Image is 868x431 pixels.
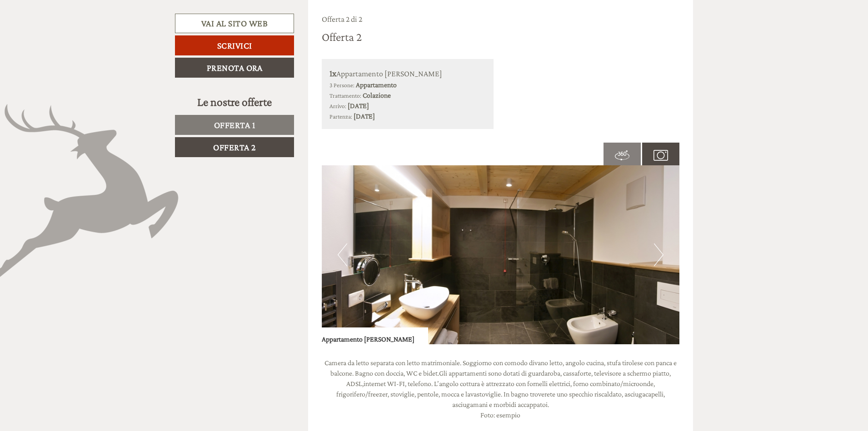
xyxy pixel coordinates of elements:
[322,15,362,24] span: Offerta 2 di 2
[329,103,346,109] small: Arrivo:
[322,165,680,344] img: image
[338,243,347,266] button: Previous
[322,327,428,345] div: Appartamento [PERSON_NAME]
[329,113,352,120] small: Partenza:
[348,102,369,109] b: [DATE]
[213,142,256,152] span: Offerta 2
[329,82,354,89] small: 3 Persone:
[653,148,668,163] img: camera.svg
[329,92,361,99] small: Trattamento:
[14,26,121,34] div: Zin Senfter Residence
[7,25,125,52] div: Buon giorno, come possiamo aiutarla?
[356,81,397,89] b: Appartamento
[363,91,391,99] b: Colazione
[654,243,663,266] button: Next
[175,35,294,55] a: Scrivici
[322,358,680,420] p: Camera da letto separata con letto matrimoniale. Soggiorno con comodo divano letto, angolo cucina...
[329,68,336,78] b: 1x
[175,94,294,110] div: Le nostre offerte
[175,14,294,33] a: Vai al sito web
[329,67,486,80] div: Appartamento [PERSON_NAME]
[175,58,294,78] a: Prenota ora
[615,148,629,163] img: 360-grad.svg
[354,112,375,120] b: [DATE]
[214,120,255,130] span: Offerta 1
[308,235,359,255] button: Invia
[322,29,362,45] div: Offerta 2
[14,44,121,50] small: 12:06
[159,7,199,22] div: martedì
